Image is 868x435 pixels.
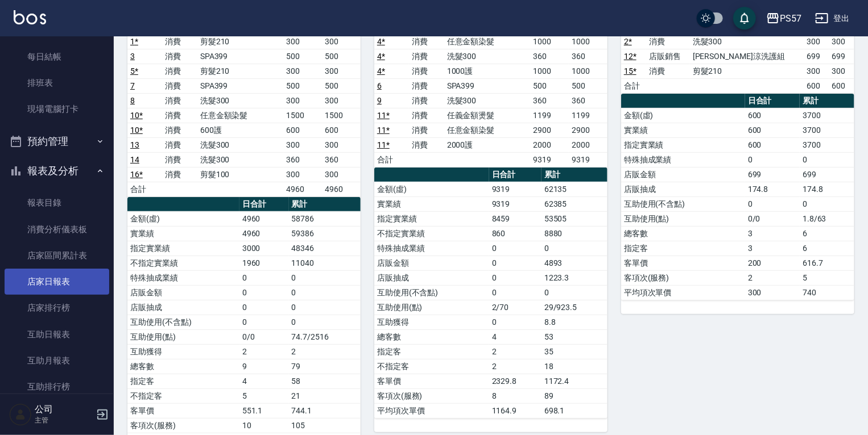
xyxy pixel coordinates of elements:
td: 消費 [646,34,690,49]
td: 58786 [289,211,361,226]
td: 0 [239,315,289,329]
a: 8 [130,96,135,105]
td: 300 [829,34,854,49]
td: 300 [745,285,800,300]
td: 特殊抽成業績 [621,152,745,167]
a: 3 [130,52,135,61]
td: 0 [289,285,361,300]
td: 2 [239,344,289,359]
td: 1000 [569,34,607,49]
td: 4960 [239,226,289,241]
td: 9 [239,359,289,374]
td: 消費 [162,93,197,108]
td: 8880 [542,226,607,241]
td: 1199 [569,108,607,123]
table: a dense table [374,20,607,168]
td: 特殊抽成業績 [127,270,239,285]
td: 總客數 [374,329,489,344]
td: 互助獲得 [127,344,239,359]
td: 0 [745,196,800,211]
td: 合計 [374,152,409,167]
td: 600 [745,123,800,137]
td: 300 [322,64,361,78]
td: 744.1 [289,403,361,418]
td: 店販銷售 [646,49,690,64]
td: 消費 [409,34,444,49]
td: 互助使用(點) [374,300,489,315]
a: 店家排行榜 [5,295,109,321]
td: 4960 [239,211,289,226]
td: 2900 [531,123,569,137]
td: 金額(虛) [621,108,745,123]
td: 剪髮100 [197,167,284,182]
td: 不指定客 [127,388,239,403]
td: 500 [284,49,323,64]
td: 21 [289,388,361,403]
td: 實業績 [621,123,745,137]
td: 174.8 [745,182,800,196]
a: 9 [377,96,382,105]
td: 2000 [569,137,607,152]
td: 任義金額燙髮 [444,108,531,123]
th: 日合計 [489,168,542,182]
td: 360 [531,49,569,64]
td: 48346 [289,241,361,256]
td: 1000 [569,64,607,78]
td: 洗髮300 [690,34,804,49]
td: 4 [239,374,289,388]
td: 0 [289,315,361,329]
td: 不指定實業績 [374,226,489,241]
td: 360 [284,152,323,167]
td: 消費 [162,137,197,152]
td: 9319 [569,152,607,167]
td: 300 [322,93,361,108]
td: 3700 [800,108,854,123]
td: 6 [800,226,854,241]
td: 0 [489,270,542,285]
td: 1199 [531,108,569,123]
td: 500 [284,78,323,93]
td: 58 [289,374,361,388]
td: 0 [542,285,607,300]
td: 指定實業績 [374,211,489,226]
td: 客單價 [621,256,745,270]
td: 698.1 [542,403,607,418]
td: 平均項次單價 [374,403,489,418]
td: 300 [804,64,829,78]
td: 2000 [531,137,569,152]
td: 0 [289,270,361,285]
table: a dense table [374,168,607,419]
a: 店家區間累計表 [5,242,109,269]
td: 合計 [621,78,646,93]
td: 店販抽成 [374,270,489,285]
td: 洗髮300 [444,93,531,108]
td: 360 [569,49,607,64]
td: 0 [489,285,542,300]
button: save [733,7,756,30]
h5: 公司 [35,404,93,415]
td: 指定實業績 [621,137,745,152]
button: PS57 [762,7,806,30]
td: 9319 [489,182,542,196]
td: 互助使用(點) [621,211,745,226]
a: 現場電腦打卡 [5,96,109,122]
a: 6 [377,81,382,90]
td: 360 [322,152,361,167]
td: 699 [804,49,829,64]
td: 699 [829,49,854,64]
td: SPA399 [444,78,531,93]
td: 174.8 [800,182,854,196]
td: 客單價 [127,403,239,418]
td: 1500 [322,108,361,123]
td: 500 [322,78,361,93]
td: 總客數 [127,359,239,374]
td: 互助使用(點) [127,329,239,344]
td: 0 [239,300,289,315]
a: 互助日報表 [5,321,109,348]
th: 累計 [289,197,361,212]
td: 3700 [800,137,854,152]
td: 600護 [197,123,284,137]
td: 2900 [569,123,607,137]
td: SPA399 [197,49,284,64]
button: 報表及分析 [5,156,109,186]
